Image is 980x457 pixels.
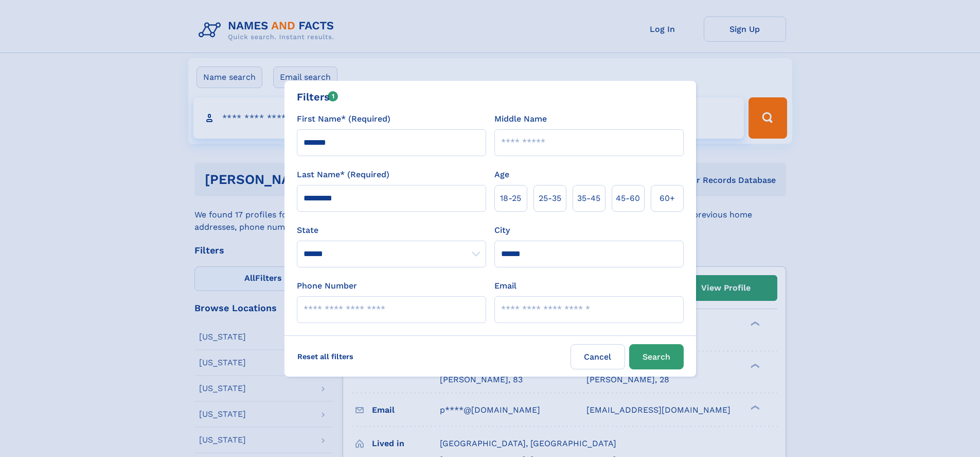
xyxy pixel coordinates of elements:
span: 60+ [660,192,675,205]
span: 45‑60 [616,192,640,205]
label: Email [494,280,516,292]
span: 18‑25 [500,192,521,205]
label: Cancel [571,344,625,369]
div: Filters [297,89,338,105]
label: Age [494,168,509,181]
label: Middle Name [494,113,547,125]
button: Search [629,344,684,369]
label: City [494,224,510,236]
label: Reset all filters [291,344,360,369]
label: Last Name* (Required) [297,168,389,181]
label: State [297,224,486,236]
label: First Name* (Required) [297,113,390,125]
span: 35‑45 [577,192,600,205]
label: Phone Number [297,280,357,292]
span: 25‑35 [539,192,561,205]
